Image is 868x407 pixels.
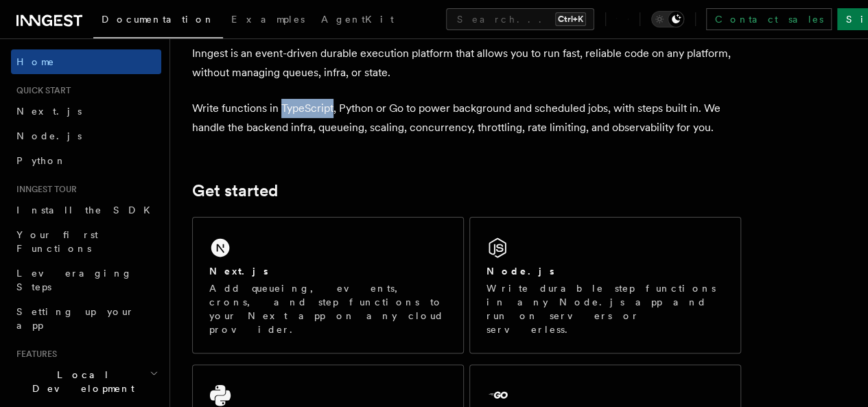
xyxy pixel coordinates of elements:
[192,44,741,82] p: Inngest is an event-driven durable execution platform that allows you to run fast, reliable code ...
[192,99,741,137] p: Write functions in TypeScript, Python or Go to power background and scheduled jobs, with steps bu...
[11,261,161,299] a: Leveraging Steps
[11,299,161,338] a: Setting up your app
[321,14,394,25] span: AgentKit
[102,14,215,25] span: Documentation
[209,281,447,336] p: Add queueing, events, crons, and step functions to your Next app on any cloud provider.
[16,268,132,292] span: Leveraging Steps
[11,362,161,401] button: Local Development
[16,155,67,166] span: Python
[706,8,832,30] a: Contact sales
[446,8,594,30] button: Search...Ctrl+K
[313,4,402,37] a: AgentKit
[16,130,82,141] span: Node.js
[11,184,77,195] span: Inngest tour
[223,4,313,37] a: Examples
[11,124,161,148] a: Node.js
[11,99,161,124] a: Next.js
[93,4,223,38] a: Documentation
[486,281,724,336] p: Write durable step functions in any Node.js app and run on servers or serverless.
[11,49,161,74] a: Home
[11,148,161,173] a: Python
[651,11,684,27] button: Toggle dark mode
[192,181,278,200] a: Get started
[11,198,161,222] a: Install the SDK
[11,368,150,395] span: Local Development
[192,217,464,353] a: Next.jsAdd queueing, events, crons, and step functions to your Next app on any cloud provider.
[11,85,71,96] span: Quick start
[469,217,741,353] a: Node.jsWrite durable step functions in any Node.js app and run on servers or serverless.
[16,229,98,254] span: Your first Functions
[11,222,161,261] a: Your first Functions
[231,14,305,25] span: Examples
[486,264,554,278] h2: Node.js
[16,55,55,69] span: Home
[16,106,82,117] span: Next.js
[16,205,159,216] span: Install the SDK
[555,12,586,26] kbd: Ctrl+K
[16,306,134,331] span: Setting up your app
[209,264,268,278] h2: Next.js
[11,349,57,360] span: Features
